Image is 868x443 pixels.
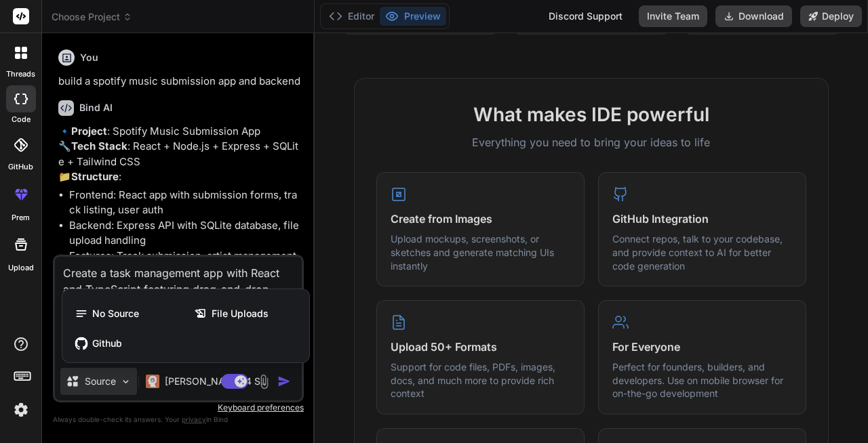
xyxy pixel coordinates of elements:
[6,68,35,80] label: threads
[9,398,33,421] img: settings
[212,307,269,320] span: File Uploads
[8,161,33,173] label: GitHub
[12,212,30,224] label: prem
[92,337,122,350] span: Github
[92,307,139,320] span: No Source
[8,262,34,274] label: Upload
[12,114,31,125] label: code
